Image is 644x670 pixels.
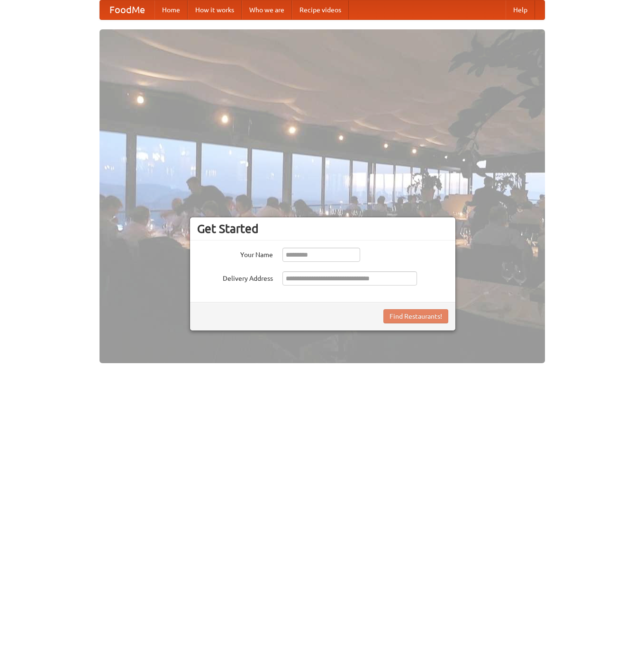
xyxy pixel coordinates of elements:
[100,0,154,19] a: FoodMe
[188,0,242,19] a: How it works
[506,0,535,19] a: Help
[197,271,273,283] label: Delivery Address
[197,222,448,236] h3: Get Started
[242,0,292,19] a: Who we are
[197,248,273,259] label: Your Name
[154,0,188,19] a: Home
[383,309,448,323] button: Find Restaurants!
[292,0,349,19] a: Recipe videos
